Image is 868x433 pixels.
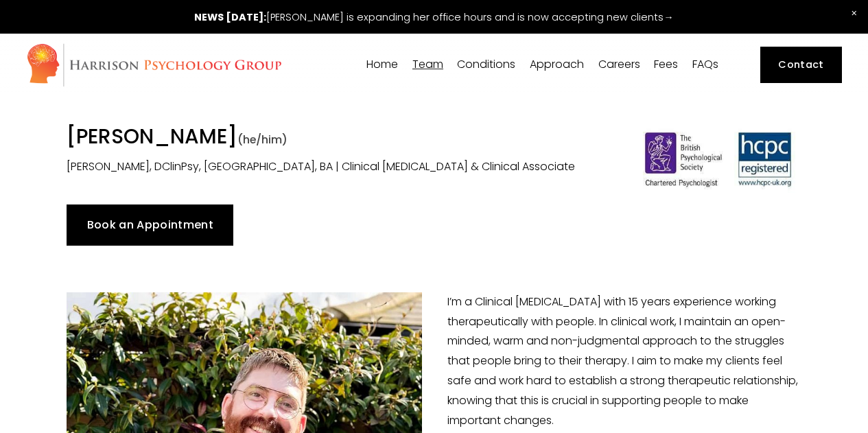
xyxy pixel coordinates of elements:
[26,43,282,87] img: Harrison Psychology Group
[67,157,611,177] p: [PERSON_NAME], DClinPsy, [GEOGRAPHIC_DATA], BA | Clinical [MEDICAL_DATA] & Clinical Associate
[67,204,233,246] a: Book an Appointment
[692,58,718,71] a: FAQs
[67,124,611,152] h1: [PERSON_NAME]
[530,59,584,70] span: Approach
[530,58,584,71] a: folder dropdown
[598,58,640,71] a: Careers
[412,59,443,70] span: Team
[237,132,288,148] span: (he/him)
[654,58,678,71] a: Fees
[457,59,515,70] span: Conditions
[366,58,398,71] a: Home
[760,47,842,83] a: Contact
[412,58,443,71] a: folder dropdown
[457,58,515,71] a: folder dropdown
